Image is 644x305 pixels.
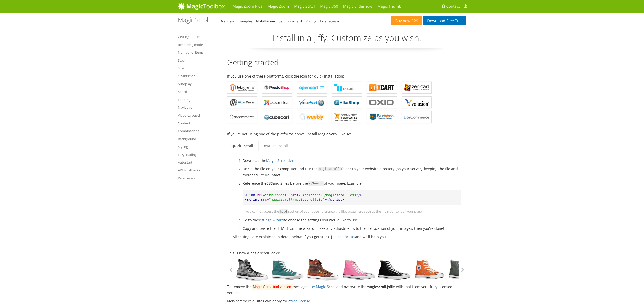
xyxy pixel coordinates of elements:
[367,82,397,94] a: Magic Scroll for X-Cart
[178,112,220,118] a: Video carousel
[402,96,432,108] a: Magic Scroll for Volusion
[267,198,269,201] span: =
[227,141,257,151] a: Quick install
[230,84,255,91] b: Magic Scroll for Magento
[178,97,220,103] a: Looping
[297,111,327,123] a: Magic Scroll for Weebly
[402,111,432,123] a: Magic Scroll for LiteCommerce
[252,284,293,290] mark: Magic Scroll trial version
[261,198,267,201] span: src
[279,181,282,186] acronym: JavaScript
[269,198,324,201] span: "magicscroll/magicscroll.js"
[324,198,344,201] span: ></script>
[245,193,255,197] span: <link
[404,99,429,106] b: Magic Scroll for Volusion
[227,96,257,108] a: Magic Scroll for WordPress
[369,84,394,91] b: Magic Scroll for X-Cart
[263,193,265,197] span: =
[262,82,292,94] a: Magic Scroll for PrestaShop
[227,131,466,137] p: If you're not using one of the platforms above, install Magic Scroll like so:
[238,19,252,23] a: Examples
[297,82,327,94] a: Magic Scroll for OpenCart
[410,19,418,23] span: £29
[178,65,220,71] a: Size
[297,96,327,108] a: Magic Scroll for VirtueMart
[256,19,275,23] a: Installation
[178,49,220,55] a: Number of items
[227,73,466,79] p: If you use one of these platforms, click the icon for quick installation:
[308,284,336,289] a: buy Magic Scroll
[338,234,355,239] a: contact us
[279,209,288,214] code: head
[308,181,324,186] code: </head>
[366,284,390,289] strong: magicscroll.js
[265,193,289,197] span: "stylesheet"
[230,99,255,106] b: Magic Scroll for WordPress
[243,180,461,186] p: Reference the and files before the of your page. Example:
[367,96,397,108] a: Magic Scroll for OXID
[320,19,339,23] a: Extensions
[264,113,290,121] b: Magic Scroll for CubeCart
[391,16,422,25] a: Buy now£29
[266,158,297,163] a: Magic Scroll demo
[178,120,220,126] a: Content
[369,113,394,121] b: Magic Scroll for BlueVoda
[227,82,257,94] a: Magic Scroll for Magento
[264,84,290,91] b: Magic Scroll for PrestaShop
[306,19,316,23] a: Pricing
[178,151,220,158] a: Lazy loading
[243,166,461,178] li: Unzip the file on your computer and FTP the folder to your website directory (on your server), ke...
[445,19,462,23] span: Free Trial
[178,16,210,23] h1: Magic Scroll
[279,19,302,23] a: Settings wizard
[258,218,284,222] a: settings wizard
[245,198,259,201] span: <script
[178,81,220,87] a: Autoplay
[178,57,220,63] a: Step
[358,193,362,197] span: />
[402,82,432,94] a: Magic Scroll for Zen Cart
[332,111,362,123] a: Magic Scroll for ecommerce Templates
[243,217,461,223] li: Go to the to choose the settings you would like to use.
[227,298,466,304] p: Non-commercial sites can apply for a .
[257,193,263,197] span: rel
[178,2,225,10] img: MagicToolbox.com - Image tools for your website
[301,193,358,197] span: "magicscroll/magicscroll.css"
[299,99,325,106] b: Magic Scroll for VirtueMart
[227,32,466,48] p: Install in a jiffy. Customize as you wish.
[290,299,310,303] a: free license
[258,141,292,151] a: Detailed install
[243,158,461,163] li: Download the .
[334,84,360,91] b: Magic Scroll for CS-Cart
[220,19,234,23] a: Overview
[230,113,255,121] b: Magic Scroll for osCommerce
[243,225,461,231] li: Copy and paste the HTML from the wizard, make any adjustments to the file location of your images...
[334,113,360,121] b: Magic Scroll for ecommerce Templates
[446,4,460,9] span: Contact
[178,42,220,48] a: Rendering mode
[264,99,290,106] b: Magic Scroll for Joomla
[178,136,220,142] a: Background
[404,84,429,91] b: Magic Scroll for Zen Cart
[227,284,466,296] p: To remove the message, and overwrite the file with that from your fully licensed version.
[178,34,220,40] a: Getting started
[178,175,220,181] a: Parameters
[369,99,394,106] b: Magic Scroll for OXID
[299,113,325,121] b: Magic Scroll for Weebly
[367,111,397,123] a: Magic Scroll for BlueVoda
[262,96,292,108] a: Magic Scroll for Joomla
[332,82,362,94] a: Magic Scroll for CS-Cart
[404,113,429,121] b: Magic Scroll for LiteCommerce
[178,73,220,79] a: Orientation
[178,128,220,134] a: Combinations
[178,159,220,165] a: Autostart
[178,104,220,110] a: Navigation
[233,234,461,240] p: All settings are explained in detail below. If you get stuck, just and we'll help you.
[178,167,220,173] a: API & callbacks
[291,193,299,197] span: href
[318,167,341,171] code: magicscroll
[262,111,292,123] a: Magic Scroll for CubeCart
[332,96,362,108] a: Magic Scroll for HikaShop
[178,144,220,150] a: Styling
[334,99,360,106] b: Magic Scroll for HikaShop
